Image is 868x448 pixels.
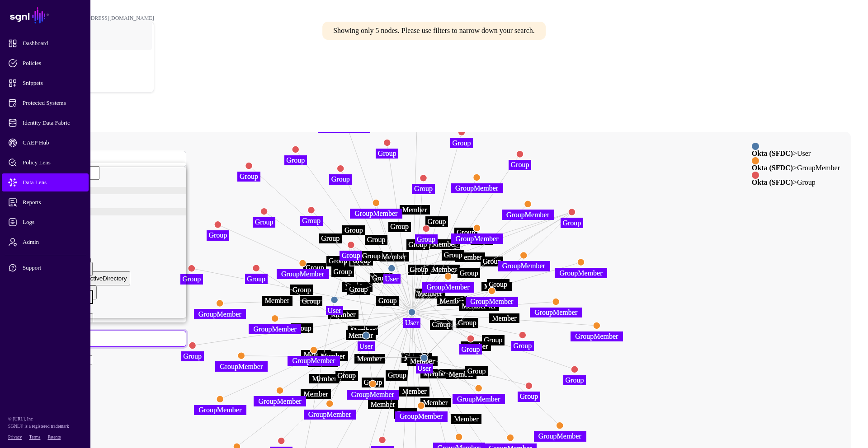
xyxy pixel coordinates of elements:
span: Reports [8,198,97,207]
span: Dashboard [8,39,97,48]
text: Member [312,375,337,383]
a: Reports [2,193,89,211]
text: Group [331,175,350,183]
text: Group [388,371,406,379]
text: Group [513,342,532,350]
a: Policy Lens [2,154,89,172]
text: GroupMember [351,391,395,399]
text: Group [458,319,476,327]
text: GroupMember [281,270,325,278]
strong: Okta (SFDC) [752,164,793,172]
text: Member [382,253,406,261]
a: Admin [2,233,89,251]
div: Showing only 5 nodes. Please use filters to narrow down your search. [322,22,546,40]
div: [PERSON_NAME][EMAIL_ADDRESS][DOMAIN_NAME] [18,15,154,22]
text: Group [511,161,529,169]
text: Group [489,280,507,289]
text: Group [302,297,321,305]
text: GroupMember [198,406,242,414]
text: Member [454,415,479,423]
span: CAEP Hub [8,138,97,147]
text: Group [390,223,409,231]
text: GroupMember [292,357,335,365]
text: Member [404,354,429,362]
text: Group [286,156,305,164]
text: Member [472,302,496,310]
text: User [385,275,399,283]
a: Terms [29,434,41,439]
text: Group [367,236,386,244]
text: GroupMember [308,411,352,419]
text: Group [453,139,471,147]
text: Member [423,399,448,406]
text: Member [463,342,488,350]
text: Member [402,387,427,395]
text: Member [462,302,486,310]
text: Member [484,283,509,290]
text: Member [303,390,328,398]
text: Member [423,370,448,378]
text: Group [292,285,311,294]
text: Member [492,314,517,322]
text: Group [349,285,368,294]
a: Dashboard [2,34,89,52]
text: Group [566,376,584,384]
a: Policies [2,54,89,72]
text: GroupMember [254,325,297,333]
text: Member [265,297,290,304]
text: Member [402,206,427,214]
text: Group [208,231,227,239]
text: GroupMember [538,432,582,440]
text: Member [449,370,474,378]
text: Group [182,275,201,283]
a: Protected Systems [2,94,89,112]
strong: Okta (SFDC) [752,149,793,157]
div: > User [752,150,840,157]
text: Group [414,185,433,193]
text: GroupMember [455,184,499,192]
text: Group [378,149,396,158]
text: Group [334,268,352,276]
text: Group [484,336,503,344]
text: Group [302,217,321,225]
span: Identity Data Fabric [8,118,97,127]
span: Admin [8,238,97,247]
text: GroupMember [534,308,578,317]
text: Group [444,251,462,259]
span: Protected Systems [8,98,97,107]
a: Identity Data Fabric [2,114,89,132]
p: SGNL® is a registered trademark [8,423,82,430]
p: © [URL], Inc [8,415,82,423]
text: Group [352,257,371,265]
a: Patents [47,434,61,439]
text: Group [363,378,382,387]
text: Group [457,229,475,237]
text: Group [362,252,381,260]
text: Member [371,401,396,408]
text: Group [183,352,202,360]
text: User [417,364,431,372]
text: Group [467,367,486,375]
text: User [359,342,373,350]
div: Equals [28,347,186,355]
text: Member [304,351,329,359]
text: Group [247,275,265,283]
text: Member [345,283,370,291]
span: Policy Lens [8,158,97,167]
text: GroupMember [506,211,550,219]
text: Group [519,392,538,401]
text: Group [462,345,480,354]
text: Group [344,226,363,234]
text: Member [321,352,345,360]
text: GroupMember [455,235,499,243]
h2: Data Lens [4,106,864,118]
text: User [405,319,419,327]
text: User [328,307,342,314]
text: Group [562,219,581,227]
a: SGNL [5,5,85,25]
text: Member [350,327,375,334]
text: Group [337,372,356,380]
text: Group [410,266,428,274]
text: Group [255,218,274,226]
text: Member [458,253,482,261]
